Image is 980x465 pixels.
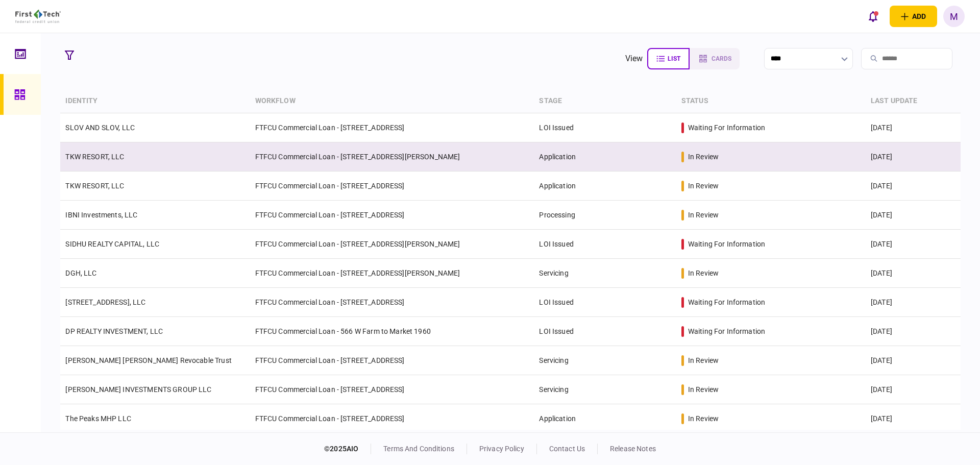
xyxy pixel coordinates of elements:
[862,6,884,27] button: open notifications list
[688,413,719,424] div: in review
[534,317,676,346] td: LOI Issued
[866,404,961,433] td: [DATE]
[65,414,131,423] a: The Peaks MHP LLC
[383,445,454,453] a: terms and conditions
[688,152,719,162] div: in review
[688,297,765,307] div: waiting for information
[943,6,965,27] button: M
[866,201,961,230] td: [DATE]
[60,89,250,113] th: identity
[866,172,961,201] td: [DATE]
[250,375,534,404] td: FTFCU Commercial Loan - [STREET_ADDRESS]
[866,142,961,172] td: [DATE]
[549,445,585,453] a: contact us
[668,55,680,62] span: list
[324,444,371,454] div: © 2025 AIO
[866,113,961,142] td: [DATE]
[688,355,719,365] div: in review
[534,259,676,288] td: Servicing
[688,181,719,191] div: in review
[534,201,676,230] td: Processing
[688,239,765,249] div: waiting for information
[866,375,961,404] td: [DATE]
[65,240,159,248] a: SIDHU REALTY CAPITAL, LLC
[866,288,961,317] td: [DATE]
[866,317,961,346] td: [DATE]
[250,142,534,172] td: FTFCU Commercial Loan - [STREET_ADDRESS][PERSON_NAME]
[479,445,524,453] a: privacy policy
[65,269,96,277] a: DGH, LLC
[65,153,124,161] a: TKW RESORT, LLC
[250,172,534,201] td: FTFCU Commercial Loan - [STREET_ADDRESS]
[65,182,124,190] a: TKW RESORT, LLC
[534,142,676,172] td: Application
[65,211,137,219] a: IBNI Investments, LLC
[534,89,676,113] th: stage
[250,317,534,346] td: FTFCU Commercial Loan - 566 W Farm to Market 1960
[534,230,676,259] td: LOI Issued
[65,298,145,306] a: [STREET_ADDRESS], LLC
[250,346,534,375] td: FTFCU Commercial Loan - [STREET_ADDRESS]
[676,89,866,113] th: status
[690,48,740,69] button: cards
[688,384,719,395] div: in review
[534,113,676,142] td: LOI Issued
[688,123,765,133] div: waiting for information
[890,6,937,27] button: open adding identity options
[250,201,534,230] td: FTFCU Commercial Loan - [STREET_ADDRESS]
[250,259,534,288] td: FTFCU Commercial Loan - [STREET_ADDRESS][PERSON_NAME]
[65,327,163,335] a: DP REALTY INVESTMENT, LLC
[534,172,676,201] td: Application
[250,113,534,142] td: FTFCU Commercial Loan - [STREET_ADDRESS]
[65,356,231,364] a: [PERSON_NAME] [PERSON_NAME] Revocable Trust
[866,346,961,375] td: [DATE]
[688,210,719,220] div: in review
[866,259,961,288] td: [DATE]
[250,89,534,113] th: workflow
[65,124,135,132] a: SLOV AND SLOV, LLC
[712,55,731,62] span: cards
[647,48,690,69] button: list
[625,53,643,65] div: view
[688,268,719,278] div: in review
[15,10,61,23] img: client company logo
[688,326,765,336] div: waiting for information
[534,346,676,375] td: Servicing
[250,230,534,259] td: FTFCU Commercial Loan - [STREET_ADDRESS][PERSON_NAME]
[866,230,961,259] td: [DATE]
[534,404,676,433] td: Application
[250,404,534,433] td: FTFCU Commercial Loan - [STREET_ADDRESS]
[534,288,676,317] td: LOI Issued
[610,445,656,453] a: release notes
[866,89,961,113] th: last update
[250,288,534,317] td: FTFCU Commercial Loan - [STREET_ADDRESS]
[534,375,676,404] td: Servicing
[65,385,211,394] a: [PERSON_NAME] INVESTMENTS GROUP LLC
